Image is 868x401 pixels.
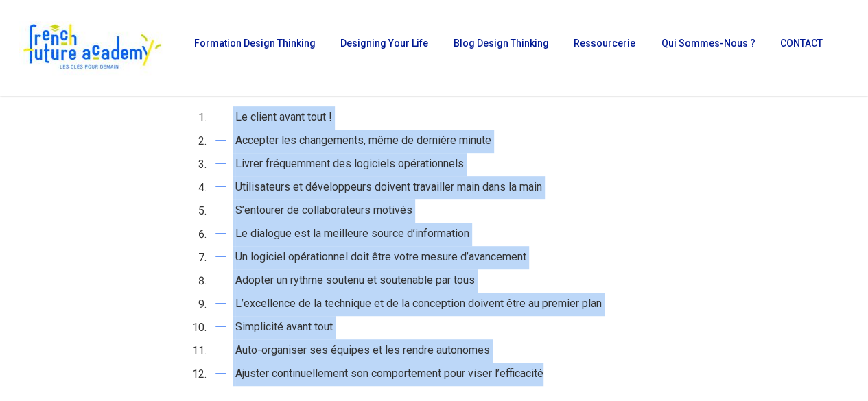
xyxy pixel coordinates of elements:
[209,293,679,316] li: L’excellence de la technique et de la conception doivent être au premier plan
[661,38,755,49] span: Qui sommes-nous ?
[209,316,679,339] li: Simplicité avant tout
[209,176,679,199] li: Utilisateurs et développeurs doivent travailler main dans la main
[209,153,679,176] li: Livrer fréquemment des logiciels opérationnels
[194,38,316,49] span: Formation Design Thinking
[333,38,433,58] a: Designing Your Life
[447,38,553,58] a: Blog Design Thinking
[454,38,549,49] span: Blog Design Thinking
[209,130,679,153] li: Accepter les changements, même de dernière minute
[187,38,320,58] a: Formation Design Thinking
[340,38,428,49] span: Designing Your Life
[654,38,759,58] a: Qui sommes-nous ?
[574,38,635,49] span: Ressourcerie
[209,199,679,223] li: S’entourer de collaborateurs motivés
[773,38,828,58] a: CONTACT
[209,339,679,363] li: Auto-organiser ses équipes et les rendre autonomes
[209,269,679,293] li: Adopter un rythme soutenu et soutenable par tous
[209,223,679,246] li: Le dialogue est la meilleure source d’information
[780,38,823,49] span: CONTACT
[567,38,640,58] a: Ressourcerie
[209,363,679,386] li: Ajuster continuellement son comportement pour viser l’efficacité
[209,246,679,269] li: Un logiciel opérationnel doit être votre mesure d’avancement
[19,21,164,75] img: French Future Academy
[209,106,679,130] li: Le client avant tout !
